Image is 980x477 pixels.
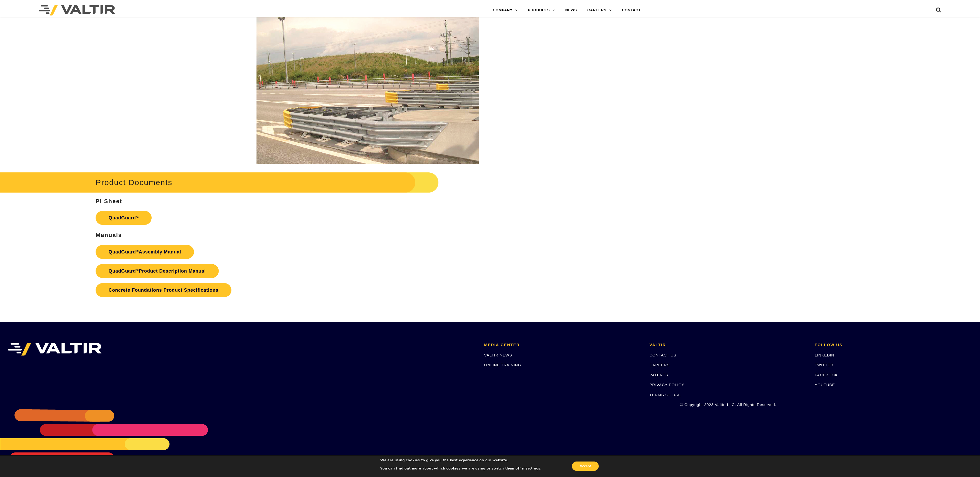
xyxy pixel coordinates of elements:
[649,353,676,357] a: CONTACT US
[380,458,541,463] p: We are using cookies to give you the best experience on our website.
[815,373,838,377] a: FACEBOOK
[136,249,139,253] sup: ®
[488,5,523,15] a: COMPANY
[649,402,807,408] p: © Copyright 2023 Valtir, LLC. All Rights Reserved.
[136,268,139,272] sup: ®
[815,343,972,347] h2: FOLLOW US
[649,343,807,347] h2: VALTIR
[484,363,521,367] a: ONLINE TRAINING
[560,5,582,15] a: NEWS
[484,343,642,347] h2: MEDIA CENTER
[136,215,139,219] sup: ®
[96,211,152,225] a: QuadGuard®
[649,373,668,377] a: PATENTS
[815,383,835,387] a: YOUTUBE
[96,232,122,238] strong: Manuals
[617,5,646,15] a: CONTACT
[380,466,541,471] p: You can find out more about which cookies we are using or switch them off in .
[649,383,684,387] a: PRIVACY POLICY
[523,5,560,15] a: PRODUCTS
[8,343,102,356] img: VALTIR
[572,462,599,471] button: Accept
[582,5,617,15] a: CAREERS
[526,466,540,471] button: settings
[96,264,219,278] a: QuadGuard®Product Description Manual
[649,363,670,367] a: CAREERS
[96,283,231,297] a: Concrete Foundations Product Specifications
[96,198,122,204] strong: PI Sheet
[96,245,194,259] a: QuadGuard®Assembly Manual
[815,363,833,367] a: TWITTER
[649,393,681,397] a: TERMS OF USE
[39,5,115,15] img: Valtir
[484,353,512,357] a: VALTIR NEWS
[815,353,834,357] a: LINKEDIN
